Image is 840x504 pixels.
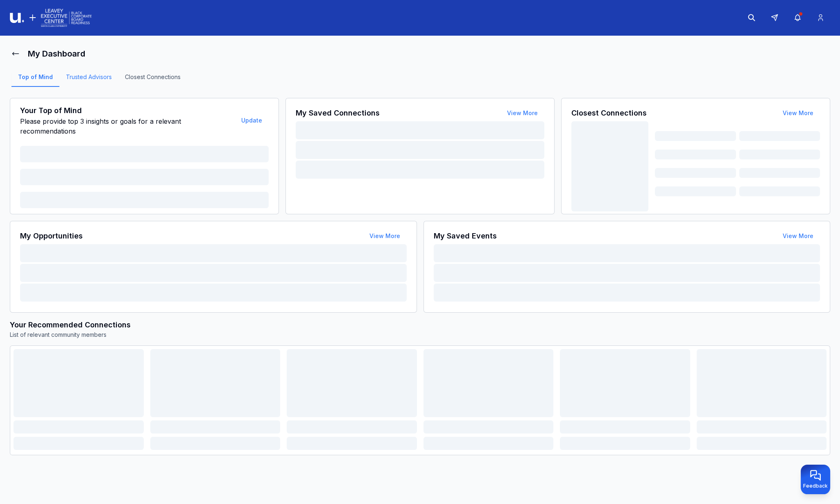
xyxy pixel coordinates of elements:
[296,107,380,119] h3: My Saved Connections
[59,73,118,87] a: Trusted Advisors
[235,112,269,129] button: Update
[10,331,830,339] p: List of relevant community members
[20,116,233,136] p: Please provide top 3 insights or goals for a relevant recommendations
[803,483,828,489] span: Feedback
[571,107,647,119] h3: Closest Connections
[10,319,830,331] h3: Your Recommended Connections
[20,230,83,242] h3: My Opportunities
[28,48,85,59] h1: My Dashboard
[500,105,544,121] button: View More
[776,228,820,244] button: View More
[11,73,59,87] a: Top of Mind
[434,230,497,242] h3: My Saved Events
[20,105,233,116] h3: Your Top of Mind
[10,7,92,28] img: Logo
[776,105,820,121] button: View More
[801,465,830,494] button: Provide feedback
[118,73,187,87] a: Closest Connections
[363,228,407,244] button: View More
